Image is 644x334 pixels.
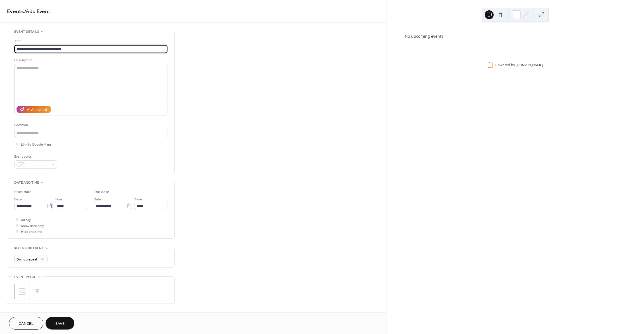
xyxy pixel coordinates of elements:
[55,196,63,202] span: Time
[7,6,24,17] a: Events
[495,63,543,67] div: Powered by
[55,321,65,327] span: Save
[14,284,30,299] div: ;
[14,154,56,160] div: Event color
[16,256,37,263] span: Do not repeat
[14,29,39,35] span: Event details
[9,317,43,330] button: Cancel
[24,6,50,17] span: / Add Event
[19,321,34,327] span: Cancel
[14,274,36,280] span: Event image
[14,180,39,186] span: Date and time
[14,189,32,195] div: Start date
[405,33,626,39] div: No upcoming events
[14,311,35,316] span: Event links
[21,229,42,235] span: Hide end time
[134,196,142,202] span: Time
[94,189,109,195] div: End date
[14,122,166,128] div: Location
[14,245,44,251] span: Recurring event
[14,196,22,202] span: Date
[21,217,31,223] span: All day
[46,317,74,330] button: Save
[27,107,47,113] div: AI Assistant
[21,142,52,148] span: Link to Google Maps
[516,63,543,67] a: [DOMAIN_NAME]
[14,57,166,63] div: Description
[94,196,101,202] span: Date
[14,38,166,44] div: Title
[21,223,44,229] span: Show date only
[16,106,51,113] button: AI Assistant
